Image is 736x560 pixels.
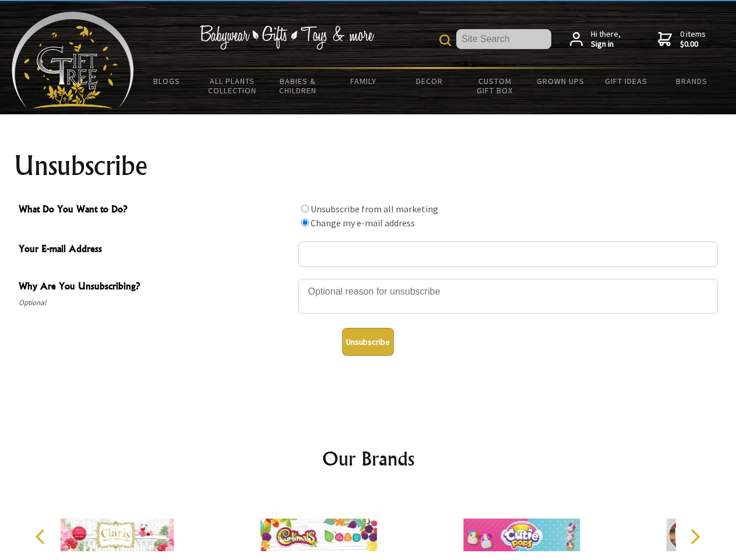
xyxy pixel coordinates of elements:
[14,152,723,180] h1: Unsubscribe
[134,69,200,93] a: BLOGS
[439,34,451,46] img: product search
[570,29,621,50] a: Hi there,Sign in
[301,219,309,226] input: What Do You Want to Do?
[301,205,309,212] input: What Do You Want to Do?
[462,69,528,103] a: Custom Gift Box
[342,328,394,356] button: Unsubscribe
[680,39,706,50] strong: $0.00
[19,296,293,310] span: Optional
[23,444,713,473] h2: Our Brands
[19,242,293,258] span: Your E-mail Address
[591,39,621,50] strong: Sign in
[19,279,293,296] span: Why Are You Unsubscribing?
[19,202,293,219] span: What Do You Want to Do?
[659,69,725,93] a: Brands
[199,25,374,50] img: Babywear - Gifts - Toys & more
[591,29,621,50] span: Hi there,
[200,69,266,103] a: All Plants Collection
[311,203,438,215] label: Unsubscribe from all marketing
[456,29,551,49] input: Site Search
[29,524,55,549] button: Previous
[298,242,718,267] input: Your E-mail Address
[658,29,706,50] a: 0 items$0.00
[12,12,134,108] img: Babyware - Gifts - Toys and more...
[680,29,706,50] span: 0 items
[593,69,659,93] a: Gift Ideas
[396,69,462,93] a: Decor
[331,69,397,93] a: Family
[527,69,593,93] a: Grown Ups
[265,69,331,103] a: Babies & Children
[311,217,415,229] label: Change my e-mail address
[682,524,707,549] button: Next
[298,279,718,314] textarea: Why Are You Unsubscribing?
